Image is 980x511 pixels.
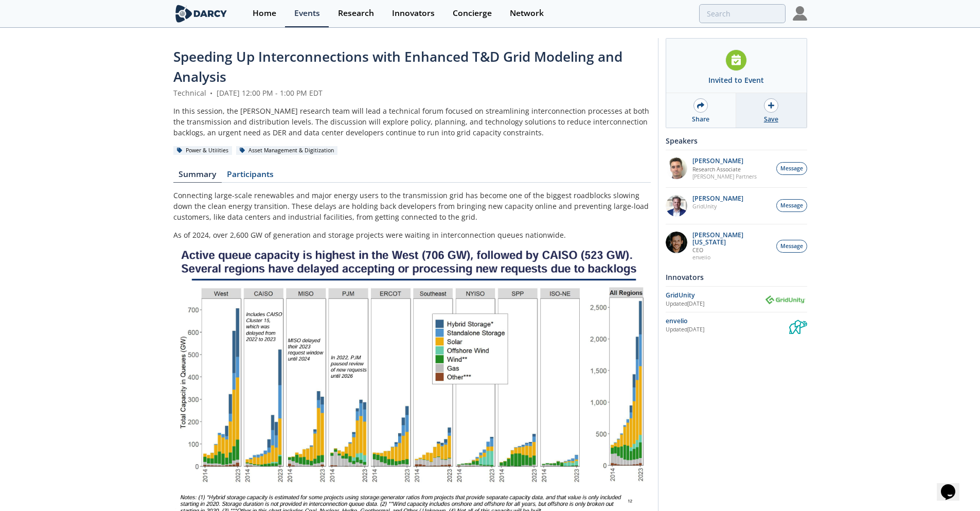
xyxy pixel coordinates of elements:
span: Message [780,242,803,251]
div: Network [510,9,544,17]
img: GridUnity [764,293,807,306]
p: CEO [692,246,771,254]
div: Asset Management & Digitization [236,146,338,155]
button: Message [776,162,807,175]
span: Message [780,202,803,210]
div: Updated [DATE] [666,326,789,334]
div: Updated [DATE] [666,300,764,308]
iframe: chat widget [937,470,970,501]
div: Research [338,9,374,17]
img: logo-wide.svg [173,5,229,23]
div: GridUnity [666,291,764,300]
div: Invited to Event [708,75,764,85]
p: Connecting large-scale renewables and major energy users to the transmission grid has become one ... [173,190,651,222]
a: envelio Updated[DATE] envelio [666,316,807,334]
p: [PERSON_NAME] [692,157,757,165]
p: GridUnity [692,203,743,210]
span: • [208,88,215,98]
a: Participants [222,170,279,183]
div: Concierge [453,9,492,17]
p: As of 2024, over 2,600 GW of generation and storage projects were waiting in interconnection queu... [173,230,651,240]
p: [PERSON_NAME][US_STATE] [692,232,771,246]
span: Speeding Up Interconnections with Enhanced T&D Grid Modeling and Analysis [173,47,622,86]
input: Advanced Search [699,4,786,23]
div: Innovators [666,268,807,286]
div: In this session, the [PERSON_NAME] research team will lead a technical forum focused on streamlin... [173,105,651,138]
div: Share [692,115,709,124]
div: Power & Utilities [173,146,233,155]
p: envelio [692,254,771,261]
div: Home [253,9,276,17]
button: Message [776,199,807,212]
p: Research Associate [692,166,757,173]
div: envelio [666,316,789,326]
div: Technical [DATE] 12:00 PM - 1:00 PM EDT [173,87,651,98]
div: Events [294,9,320,17]
img: f1d2b35d-fddb-4a25-bd87-d4d314a355e9 [666,157,687,179]
a: Summary [173,170,222,183]
span: Message [780,165,803,173]
img: 1b183925-147f-4a47-82c9-16eeeed5003c [666,232,687,253]
p: [PERSON_NAME] Partners [692,173,757,180]
img: d42dc26c-2a28-49ac-afde-9b58c84c0349 [666,195,687,217]
a: GridUnity Updated[DATE] GridUnity [666,290,807,308]
div: Speakers [666,132,807,150]
img: Profile [793,6,807,21]
div: Save [764,115,778,124]
img: envelio [789,316,807,334]
p: [PERSON_NAME] [692,195,743,202]
button: Message [776,240,807,253]
div: Innovators [392,9,435,17]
